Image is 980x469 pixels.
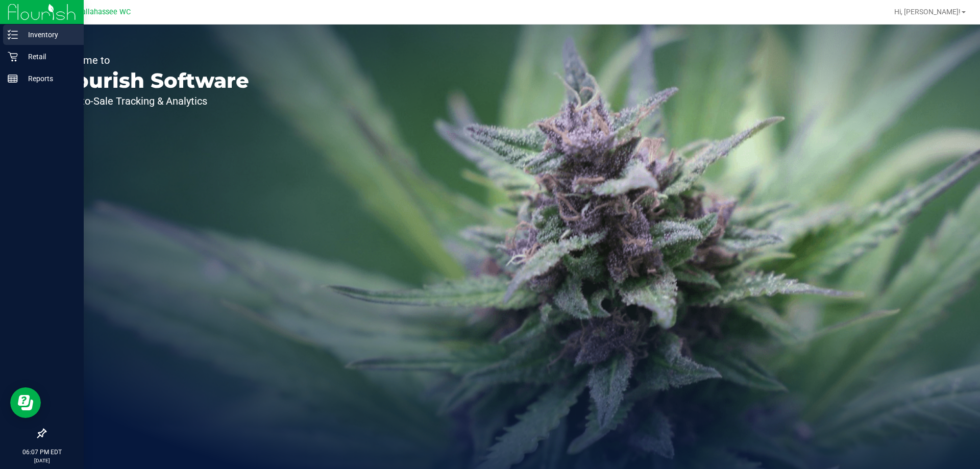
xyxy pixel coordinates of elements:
[55,70,249,91] p: Flourish Software
[5,457,79,464] p: [DATE]
[8,30,18,40] inline-svg: Inventory
[78,8,131,16] span: Tallahassee WC
[55,55,249,65] p: Welcome to
[55,96,249,106] p: Seed-to-Sale Tracking & Analytics
[18,51,79,63] p: Retail
[18,72,79,85] p: Reports
[5,448,79,457] p: 06:07 PM EDT
[18,29,79,41] p: Inventory
[10,387,41,418] iframe: Resource center
[8,73,18,84] inline-svg: Reports
[8,52,18,62] inline-svg: Retail
[894,8,961,16] span: Hi, [PERSON_NAME]!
